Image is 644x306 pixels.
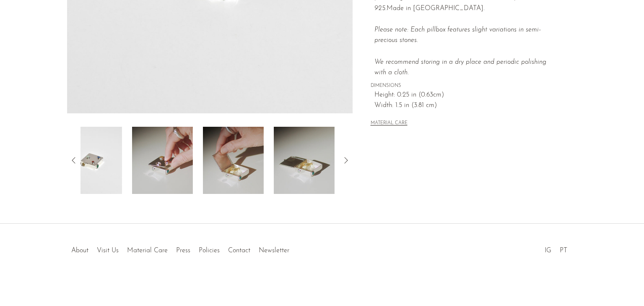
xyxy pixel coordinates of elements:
em: Please note: Each pillbox features slight variations in semi-precious stones. [374,26,546,76]
i: We recommend storing in a dry place and periodic polishing with a cloth. [374,59,546,76]
a: Policies [199,247,220,254]
img: Sterling Gemstone Pillbox [61,127,122,194]
span: DIMENSIONS [371,82,559,90]
span: Height: 0.25 in (0.63cm) [374,90,559,101]
img: Sterling Gemstone Pillbox [274,127,335,194]
a: Material Care [127,247,168,254]
a: Visit Us [97,247,119,254]
ul: Social Medias [540,241,571,256]
a: IG [545,247,551,254]
a: About [71,247,88,254]
img: Sterling Gemstone Pillbox [203,127,264,194]
ul: Quick links [67,241,293,256]
img: Sterling Gemstone Pillbox [132,127,193,194]
button: MATERIAL CARE [371,120,408,127]
span: Width: 1.5 in (3.81 cm) [374,100,559,111]
a: Press [176,247,190,254]
a: PT [560,247,567,254]
a: Contact [228,247,250,254]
